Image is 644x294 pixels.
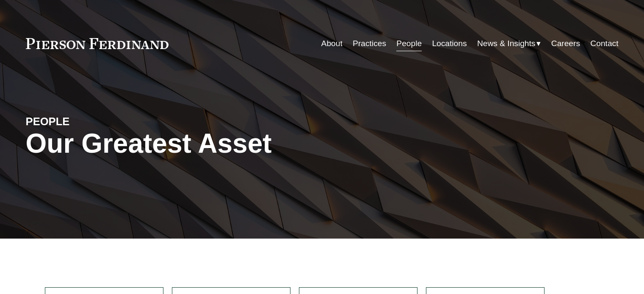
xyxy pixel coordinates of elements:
h4: PEOPLE [26,115,174,128]
h1: Our Greatest Asset [26,128,421,159]
span: News & Insights [477,36,536,51]
a: Practices [353,36,386,52]
a: About [321,36,343,52]
a: Contact [590,36,618,52]
a: People [396,36,422,52]
a: Locations [432,36,467,52]
a: folder dropdown [477,36,541,52]
a: Careers [551,36,580,52]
